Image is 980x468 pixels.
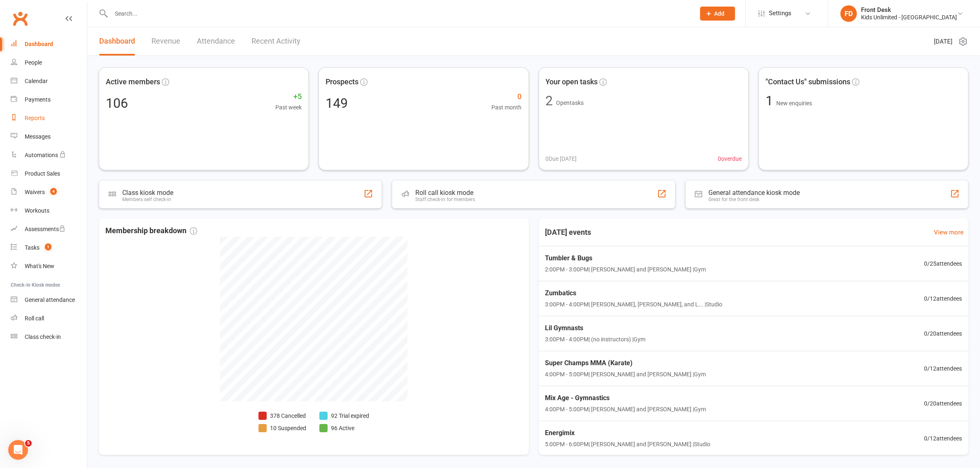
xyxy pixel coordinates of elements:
[25,170,60,177] div: Product Sales
[11,239,87,257] a: Tasks 1
[546,94,553,107] div: 2
[11,53,87,72] a: People
[776,100,812,107] span: New enquiries
[11,220,87,239] a: Assessments
[25,315,44,322] div: Roll call
[545,358,706,368] span: Super Champs MMA (Karate)
[539,225,598,240] h3: [DATE] events
[105,225,197,237] span: Membership breakdown
[109,8,689,19] input: Search...
[769,4,791,23] span: Settings
[25,96,51,103] div: Payments
[11,328,87,346] a: Class kiosk mode
[326,97,348,110] div: 149
[122,197,173,202] div: Members self check-in
[25,189,45,195] div: Waivers
[715,10,725,17] span: Add
[11,146,87,164] a: Automations
[545,288,723,299] span: Zumbatics
[861,14,957,21] div: Kids Unlimited - [GEOGRAPHIC_DATA]
[11,291,87,309] a: General attendance kiosk mode
[700,7,735,21] button: Add
[319,411,369,420] li: 92 Trial expired
[766,76,850,88] span: "Contact Us" submissions
[11,202,87,220] a: Workouts
[924,434,962,443] span: 0 / 12 attendees
[924,294,962,303] span: 0 / 12 attendees
[258,411,306,420] li: 378 Cancelled
[545,335,646,344] span: 3:00PM - 4:00PM | (no instructors) | Gym
[11,183,87,202] a: Waivers 4
[25,334,61,340] div: Class check-in
[546,154,577,163] span: 0 Due [DATE]
[11,35,87,53] a: Dashboard
[197,27,235,56] a: Attendance
[709,197,800,202] div: Great for the front desk
[766,93,776,109] span: 1
[11,72,87,90] a: Calendar
[99,27,135,56] a: Dashboard
[45,243,51,250] span: 1
[25,133,51,140] div: Messages
[11,257,87,276] a: What's New
[415,197,475,202] div: Staff check-in for members
[8,440,28,460] iframe: Intercom live chat
[25,226,65,232] div: Assessments
[545,253,706,264] span: Tumbler & Bugs
[25,78,48,84] div: Calendar
[11,309,87,328] a: Roll call
[25,244,40,251] div: Tasks
[545,428,711,438] span: Energimix
[546,76,598,88] span: Your open tasks
[934,37,952,46] span: [DATE]
[545,300,723,309] span: 3:00PM - 4:00PM | [PERSON_NAME], [PERSON_NAME], and L... | Studio
[25,152,58,158] div: Automations
[861,6,957,14] div: Front Desk
[319,424,369,433] li: 96 Active
[924,364,962,373] span: 0 / 12 attendees
[709,189,800,197] div: General attendance kiosk mode
[258,424,306,433] li: 10 Suspended
[556,100,584,106] span: Open tasks
[25,440,32,447] span: 5
[25,207,49,214] div: Workouts
[10,8,30,29] a: Clubworx
[25,115,45,121] div: Reports
[545,323,646,334] span: Lil Gymnasts
[545,440,711,449] span: 5:00PM - 6:00PM | [PERSON_NAME] and [PERSON_NAME] | Studio
[11,127,87,146] a: Messages
[545,393,706,403] span: Mix Age - Gymnastics
[11,164,87,183] a: Product Sales
[924,399,962,408] span: 0 / 20 attendees
[275,91,302,103] span: +5
[25,297,75,303] div: General attendance
[106,76,160,88] span: Active members
[492,91,522,103] span: 0
[50,188,57,195] span: 4
[718,154,742,163] span: 0 overdue
[25,41,53,47] div: Dashboard
[25,59,42,66] div: People
[11,90,87,109] a: Payments
[934,227,964,237] a: View more
[122,189,173,197] div: Class kiosk mode
[275,103,302,112] span: Past week
[151,27,180,56] a: Revenue
[840,5,857,22] div: FD
[251,27,300,56] a: Recent Activity
[25,263,54,269] div: What's New
[415,189,475,197] div: Roll call kiosk mode
[326,76,358,88] span: Prospects
[545,370,706,379] span: 4:00PM - 5:00PM | [PERSON_NAME] and [PERSON_NAME] | Gym
[545,405,706,414] span: 4:00PM - 5:00PM | [PERSON_NAME] and [PERSON_NAME] | Gym
[492,103,522,112] span: Past month
[924,259,962,268] span: 0 / 25 attendees
[924,329,962,338] span: 0 / 20 attendees
[545,265,706,274] span: 2:00PM - 3:00PM | [PERSON_NAME] and [PERSON_NAME] | Gym
[106,97,128,110] div: 106
[11,109,87,127] a: Reports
